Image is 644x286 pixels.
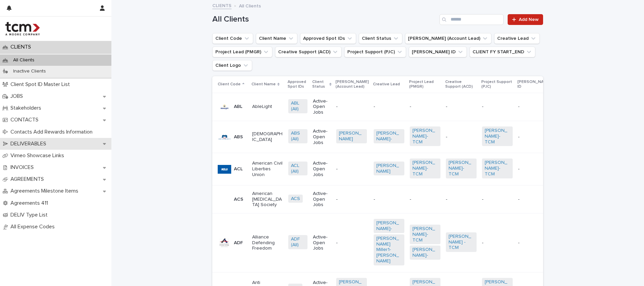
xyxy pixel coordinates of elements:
[336,240,367,246] p: -
[409,47,467,57] button: Neilson ID
[212,93,598,121] tr: ABLAbleLightABL (All) Active-Open Jobs------- -
[252,234,283,251] p: Alliance Defending Freedom
[336,166,367,172] p: -
[8,176,49,182] p: AGREEMENTS
[518,195,521,202] p: -
[212,60,252,71] button: Client Logo
[376,131,402,142] a: [PERSON_NAME]-
[518,239,521,246] p: -
[8,93,28,99] p: JOBS
[8,57,40,63] p: All Clients
[252,161,283,177] p: American Civil Liberties Union
[339,131,364,142] a: [PERSON_NAME]
[252,191,283,208] p: American [MEDICAL_DATA] Society
[374,197,404,202] p: -
[234,166,243,172] p: ACL
[336,104,367,110] p: -
[469,47,535,57] button: CLIENT FY START_END
[8,117,44,123] p: CONTACTS
[313,128,331,145] p: Active-Open Jobs
[234,134,243,140] p: ABS
[481,78,513,91] p: Project Support (PJC)
[412,247,438,258] a: [PERSON_NAME]-
[485,128,510,145] a: [PERSON_NAME]-TCM
[212,185,598,213] tr: ACSAmerican [MEDICAL_DATA] SocietyACS Active-Open Jobs------- -
[412,128,438,145] a: [PERSON_NAME]-TCM
[8,68,51,74] p: Inactive Clients
[212,153,598,185] tr: ACLAmerican Civil Liberties UnionACL (All) Active-Open Jobs-[PERSON_NAME] [PERSON_NAME]-TCM [PERS...
[482,197,513,202] p: -
[508,14,543,25] a: Add New
[8,152,70,159] p: Vimeo Showcase Links
[313,98,331,115] p: Active-Open Jobs
[412,226,438,243] a: [PERSON_NAME]-TCM
[446,197,477,202] p: -
[212,121,598,153] tr: ABS[DEMOGRAPHIC_DATA]ABS (All) Active-Open Jobs[PERSON_NAME] [PERSON_NAME]- [PERSON_NAME]-TCM -[P...
[518,103,521,110] p: -
[212,15,437,24] h1: All Clients
[359,33,402,44] button: Client Status
[8,164,39,171] p: INVOICES
[212,1,232,9] a: CLIENTS
[374,104,404,110] p: -
[410,197,440,202] p: -
[212,47,272,57] button: Project Lead (PMGR)
[291,196,300,202] a: ACS
[494,33,540,44] button: Creative Lead
[518,165,521,172] p: -
[313,234,331,251] p: Active-Open Jobs
[252,104,283,110] p: AbleLight
[482,240,513,246] p: -
[485,160,510,177] a: [PERSON_NAME]-TCM
[376,220,402,232] a: [PERSON_NAME]-
[212,213,598,273] tr: ADFAlliance Defending FreedomADF (All) Active-Open Jobs-[PERSON_NAME]- [PERSON_NAME] Miller1-[PER...
[300,33,356,44] button: Approved Spot IDs
[344,47,406,57] button: Project Support (PJC)
[5,22,40,35] img: 4hMmSqQkux38exxPVZHQ
[446,104,477,110] p: -
[373,81,400,88] p: Creative Lead
[234,197,243,202] p: ACS
[291,163,305,174] a: ACL (All)
[449,160,474,177] a: [PERSON_NAME]-TCM
[8,188,84,194] p: Agreements Milestone Items
[8,129,98,135] p: Contacts Add Rewards Information
[8,200,53,206] p: Agreements 411
[313,161,331,177] p: Active-Open Jobs
[291,101,305,112] a: ABL (All)
[275,47,342,57] button: Creative Support (ACD)
[517,78,551,91] p: [PERSON_NAME] ID
[336,78,369,91] p: [PERSON_NAME] (Account Lead)
[256,33,297,44] button: Client Name
[482,104,513,110] p: -
[212,33,253,44] button: Client Code
[376,236,402,264] a: [PERSON_NAME] Miller1-[PERSON_NAME]
[8,81,75,88] p: Client Spot ID Master List
[409,78,441,91] p: Project Lead (PMGR)
[446,134,477,140] p: -
[445,78,477,91] p: Creative Support (ACD)
[519,17,539,22] span: Add New
[8,212,53,218] p: DELIV Type List
[234,240,243,246] p: ADF
[8,44,36,50] p: CLIENTS
[313,191,331,208] p: Active-Open Jobs
[251,81,276,88] p: Client Name
[439,14,504,25] input: Search
[8,141,52,147] p: DELIVERABLES
[234,104,242,110] p: ABL
[291,236,305,248] a: ADF (All)
[412,160,438,177] a: [PERSON_NAME]-TCM
[8,224,60,230] p: All Expense Codes
[410,104,440,110] p: -
[376,163,402,174] a: [PERSON_NAME]
[8,105,47,111] p: Stakeholders
[252,131,283,143] p: [DEMOGRAPHIC_DATA]
[218,81,241,88] p: Client Code
[239,2,261,9] p: All Clients
[291,131,305,142] a: ABS (All)
[288,78,308,91] p: Approved Spot IDs
[312,78,328,91] p: Client Status
[518,133,521,140] p: -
